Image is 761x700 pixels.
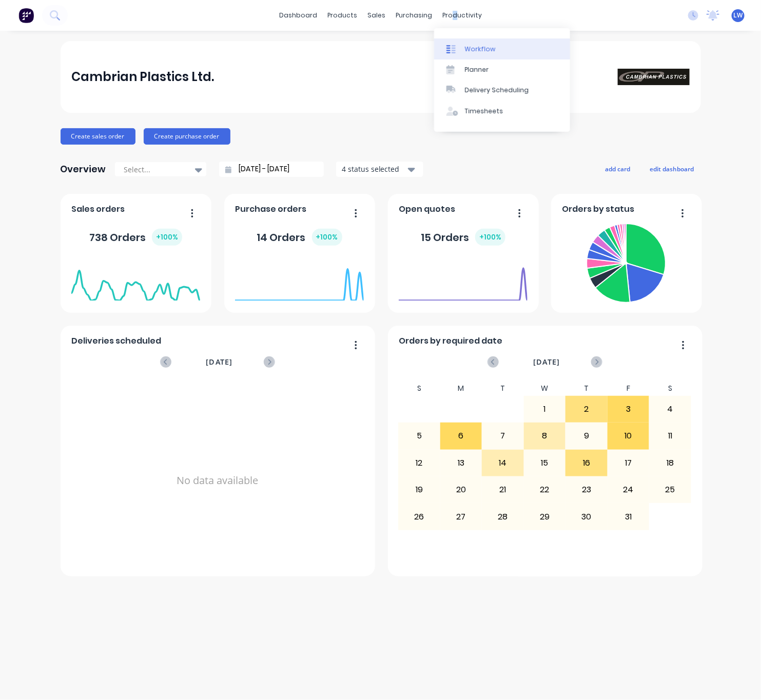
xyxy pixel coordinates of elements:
[650,396,691,422] div: 4
[441,423,482,449] div: 6
[465,65,489,74] div: Planner
[524,423,565,449] div: 8
[441,450,482,476] div: 13
[399,450,440,476] div: 12
[608,504,649,529] div: 31
[650,477,691,503] div: 25
[437,8,487,23] div: productivity
[650,450,691,476] div: 18
[342,164,406,174] div: 4 status selected
[71,381,364,580] div: No data available
[235,203,306,215] span: Purchase orders
[608,450,649,476] div: 17
[465,86,529,95] div: Delivery Scheduling
[533,356,560,368] span: [DATE]
[257,229,342,246] div: 14 Orders
[434,101,570,122] a: Timesheets
[144,128,230,145] button: Create purchase order
[482,423,523,449] div: 7
[61,159,106,179] div: Overview
[322,8,362,23] div: products
[61,128,135,145] button: Create sales order
[434,59,570,80] a: Planner
[399,335,502,347] span: Orders by required date
[399,477,440,503] div: 19
[618,69,690,85] img: Cambrian Plastics Ltd.
[391,8,437,23] div: purchasing
[649,381,691,396] div: S
[465,45,496,54] div: Workflow
[608,477,649,503] div: 24
[599,162,637,175] button: add card
[18,8,34,23] img: Factory
[399,504,440,529] div: 26
[650,423,691,449] div: 11
[565,381,608,396] div: T
[482,477,523,503] div: 21
[71,67,214,87] div: Cambrian Plastics Ltd.
[152,229,182,246] div: + 100 %
[562,203,634,215] span: Orders by status
[441,477,482,503] div: 20
[608,381,650,396] div: F
[524,477,565,503] div: 22
[475,229,505,246] div: + 100 %
[398,381,440,396] div: S
[566,396,607,422] div: 2
[434,38,570,59] a: Workflow
[71,203,125,215] span: Sales orders
[524,504,565,529] div: 29
[566,450,607,476] div: 16
[465,107,503,116] div: Timesheets
[482,504,523,529] div: 28
[524,396,565,422] div: 1
[399,203,455,215] span: Open quotes
[566,477,607,503] div: 23
[312,229,342,246] div: + 100 %
[566,423,607,449] div: 9
[274,8,322,23] a: dashboard
[89,229,182,246] div: 738 Orders
[362,8,391,23] div: sales
[399,423,440,449] div: 5
[421,229,505,246] div: 15 Orders
[206,356,232,368] span: [DATE]
[71,335,161,347] span: Deliveries scheduled
[482,450,523,476] div: 14
[482,381,524,396] div: T
[524,450,565,476] div: 15
[643,162,701,175] button: edit dashboard
[434,80,570,101] a: Delivery Scheduling
[440,381,482,396] div: M
[441,504,482,529] div: 27
[336,162,423,177] button: 4 status selected
[566,504,607,529] div: 30
[608,423,649,449] div: 10
[608,396,649,422] div: 3
[734,11,743,20] span: LW
[524,381,566,396] div: W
